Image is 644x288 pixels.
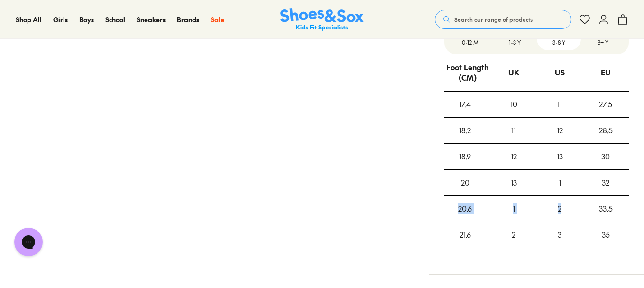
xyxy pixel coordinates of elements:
p: 3-8 Y [541,38,577,46]
div: 10 [490,92,536,117]
div: 32 [583,170,629,195]
div: EU [601,60,611,85]
div: 35 [583,222,629,248]
div: 1 [490,196,536,222]
div: UK [508,60,519,85]
div: 18.2 [444,118,486,143]
div: 17.4 [444,92,486,117]
p: 1-3 Y [496,38,533,46]
div: 2 [537,196,583,222]
div: 27.5 [583,92,629,117]
a: Sneakers [137,15,166,25]
a: Brands [177,15,199,25]
p: 0-12 M [452,38,488,46]
div: 28.5 [583,118,629,143]
div: 13 [537,144,583,169]
a: School [105,15,125,25]
a: Sale [211,15,224,25]
iframe: Gorgias live chat messenger [9,224,47,260]
span: Search our range of products [454,15,533,24]
div: 11 [537,92,583,117]
a: Girls [53,15,68,25]
div: 12 [537,118,583,143]
a: Shop All [16,15,42,25]
div: Foot Length (CM) [445,55,490,91]
div: 11 [490,118,536,143]
div: 30 [583,144,629,169]
img: SNS_Logo_Responsive.svg [280,8,364,31]
div: 3 [537,222,583,248]
div: 13 [490,170,536,195]
div: 18.9 [444,144,486,169]
button: Search our range of products [435,10,571,29]
div: 12 [490,144,536,169]
div: 33.5 [583,196,629,222]
a: Shoes & Sox [280,8,364,31]
div: 1 [537,170,583,195]
div: 20 [444,170,486,195]
p: 8+ Y [585,38,621,46]
div: US [555,60,565,85]
div: 2 [490,222,536,248]
div: 21.6 [444,222,486,248]
a: Boys [79,15,94,25]
div: 20.6 [444,196,486,222]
